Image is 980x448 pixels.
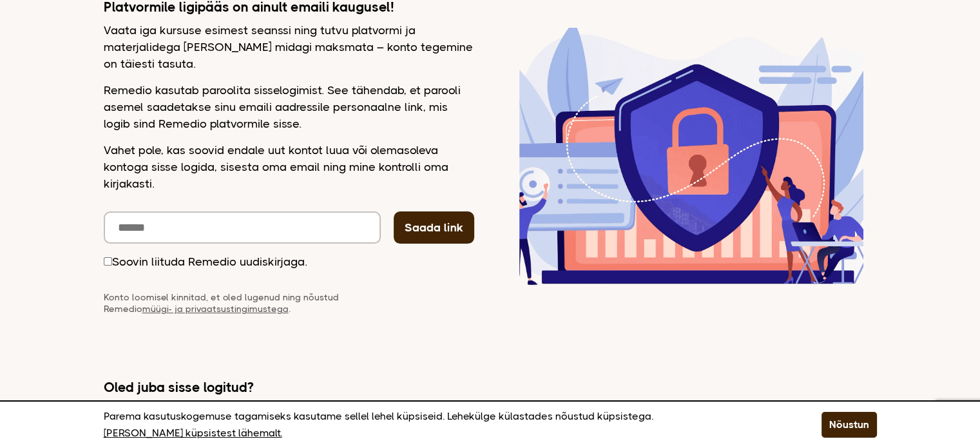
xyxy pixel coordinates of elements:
a: müügi- ja privaatsustingimustega [142,304,289,314]
h2: Oled juba sisse logitud? [104,379,490,396]
input: Soovin liituda Remedio uudiskirjaga. [104,257,112,266]
button: Nõustun [821,412,877,438]
label: Soovin liituda Remedio uudiskirjaga. [104,253,307,270]
p: Remedio kasutab paroolita sisselogimist. See tähendab, et parooli asemel saadetakse sinu emaili a... [104,82,474,132]
p: Vahet pole, kas soovid endale uut kontot luua või olemasoleva kontoga sisse logida, sisesta oma e... [104,142,474,192]
p: Vaata iga kursuse esimest seanssi ning tutvu platvormi ja materjalidega [PERSON_NAME] midagi maks... [104,22,474,72]
p: Parema kasutuskogemuse tagamiseks kasutame sellel lehel küpsiseid. Lehekülge külastades nõustud k... [104,408,789,442]
a: [PERSON_NAME] küpsistest lähemalt. [104,425,282,442]
button: Saada link [394,211,474,244]
p: Konto loomisel kinnitad, et oled lugenud ning nõustud Remedio . [104,291,361,315]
